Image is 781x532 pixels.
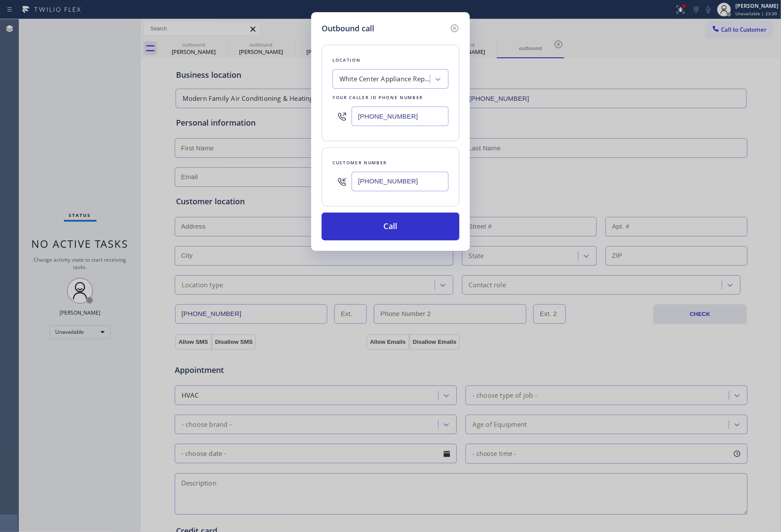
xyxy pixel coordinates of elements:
div: Your caller id phone number [332,93,449,102]
h5: Outbound call [322,23,374,34]
div: Location [332,56,449,65]
input: (123) 456-7890 [352,106,449,126]
input: (123) 456-7890 [352,172,449,191]
div: Customer number [332,158,449,167]
div: White Center Appliance Repair [339,74,431,84]
button: Call [322,213,459,240]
